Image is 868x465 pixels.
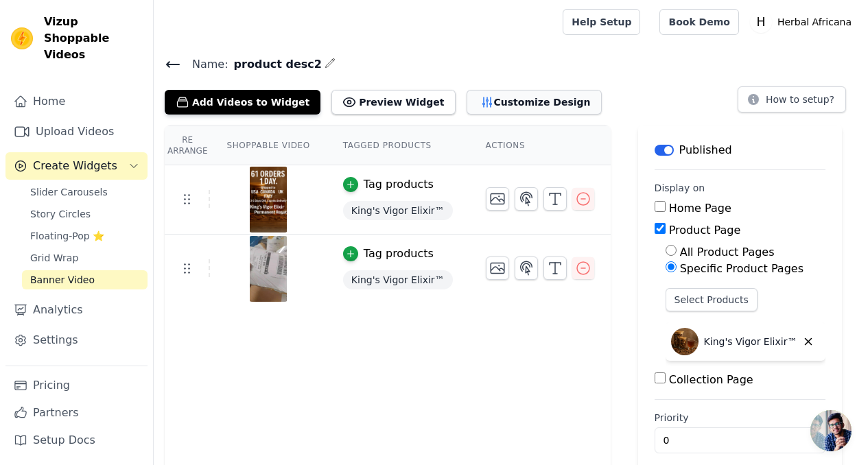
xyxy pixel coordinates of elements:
th: Tagged Products [327,126,469,165]
span: Floating-Pop ⭐ [30,229,104,243]
a: Banner Video [22,270,148,289]
button: Tag products [343,176,434,193]
button: How to setup? [738,86,846,112]
span: King's Vigor Elixir™ [343,270,453,289]
th: Re Arrange [165,126,210,165]
a: Partners [5,399,148,427]
text: H [756,15,765,29]
a: How to setup? [738,96,846,109]
p: Herbal Africana [772,10,857,34]
a: Floating-Pop ⭐ [22,226,148,246]
th: Shoppable Video [210,126,326,165]
span: Vizup Shoppable Videos [44,14,142,63]
span: Name: [181,56,228,73]
a: Slider Carousels [22,182,148,202]
label: Collection Page [669,373,753,386]
div: Tag products [364,246,434,262]
button: Change Thumbnail [486,187,509,211]
span: product desc2 [228,56,322,73]
label: Product Page [669,224,741,237]
a: Story Circles [22,204,148,224]
p: King's Vigor Elixir™ [704,335,797,348]
div: Edit Name [325,55,336,73]
label: Priority [655,411,826,425]
a: Grid Wrap [22,248,148,267]
label: Specific Product Pages [680,262,804,275]
label: Home Page [669,202,731,215]
a: Analytics [5,296,148,324]
label: All Product Pages [680,246,775,259]
button: Tag products [343,246,434,262]
th: Actions [469,126,611,165]
div: Open chat [810,410,852,451]
span: Create Widgets [33,158,117,174]
legend: Display on [655,181,705,195]
a: Book Demo [659,9,738,35]
button: Add Videos to Widget [165,90,320,115]
a: Help Setup [563,9,640,35]
img: vizup-images-30b0.jpg [249,167,288,232]
a: Pricing [5,372,148,399]
button: Select Products [666,288,758,311]
button: Customize Design [467,90,602,115]
p: Published [679,142,732,158]
button: H Herbal Africana [750,10,857,34]
span: Story Circles [30,207,91,221]
a: Settings [5,326,148,354]
a: Upload Videos [5,118,148,145]
img: King's Vigor Elixir™ [671,328,699,355]
button: Create Widgets [5,152,148,180]
a: Home [5,88,148,115]
div: Tag products [364,176,434,193]
button: Delete widget [797,330,820,353]
span: Banner Video [30,273,95,287]
button: Change Thumbnail [486,257,509,280]
span: Grid Wrap [30,251,78,265]
span: Slider Carousels [30,185,108,199]
a: Setup Docs [5,427,148,454]
img: Vizup [11,27,33,49]
button: Preview Widget [331,90,455,115]
img: vizup-images-e13a.jpg [249,236,288,302]
span: King's Vigor Elixir™ [343,201,453,220]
